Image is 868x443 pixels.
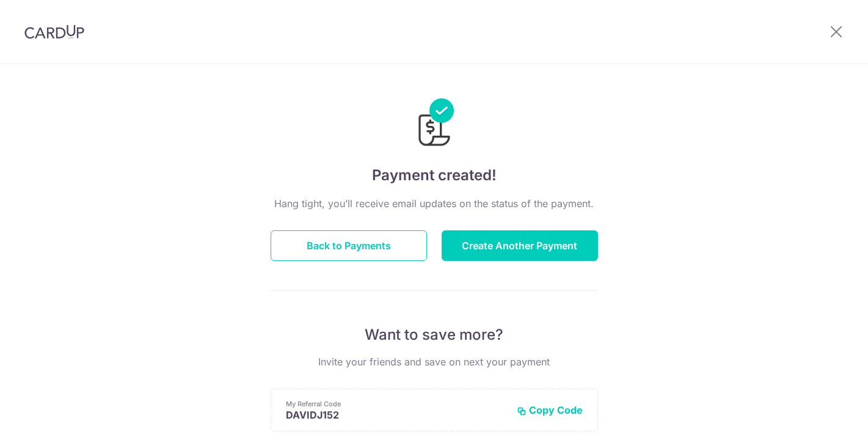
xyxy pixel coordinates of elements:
h4: Payment created! [271,164,598,186]
p: DAVIDJ152 [286,409,507,421]
img: CardUp [24,24,84,39]
button: Create Another Payment [442,230,598,261]
p: Invite your friends and save on next your payment [271,354,598,369]
p: My Referral Code [286,399,507,409]
img: Payments [415,98,454,150]
p: Want to save more? [271,325,598,345]
button: Back to Payments [271,230,427,261]
p: Hang tight, you’ll receive email updates on the status of the payment. [271,196,598,211]
button: Copy Code [517,404,583,416]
